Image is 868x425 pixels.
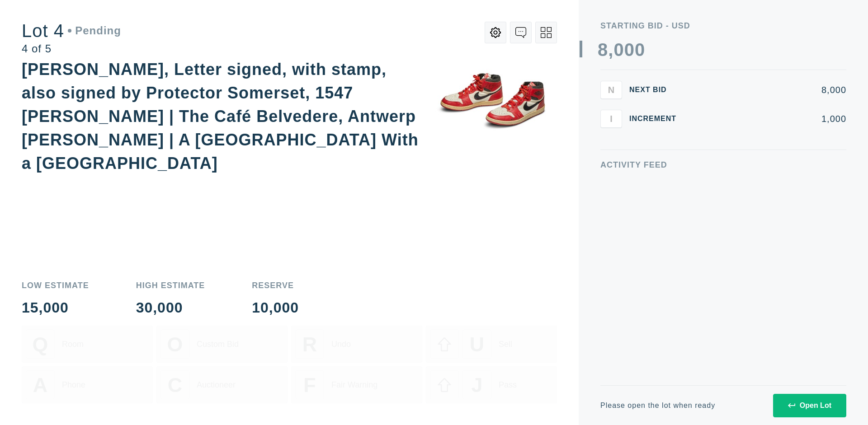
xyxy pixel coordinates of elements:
span: I [610,113,613,124]
div: 4 of 5 [22,43,121,54]
div: Activity Feed [600,161,846,169]
div: 30,000 [136,300,205,315]
div: Starting Bid - USD [600,22,846,30]
div: 8,000 [691,85,846,94]
div: Reserve [252,281,299,290]
div: Please open the lot when ready [600,402,715,409]
div: High Estimate [136,281,205,290]
div: 10,000 [252,300,299,315]
div: Open Lot [788,402,831,410]
div: , [608,41,613,221]
div: Low Estimate [22,281,89,290]
div: Next Bid [629,86,684,93]
span: N [608,84,614,95]
div: 8 [598,41,608,59]
div: 15,000 [22,300,89,315]
div: Lot 4 [22,22,121,40]
div: 0 [635,41,645,59]
div: 0 [624,41,635,59]
button: N [600,81,622,99]
button: Open Lot [773,394,846,417]
button: I [600,110,622,128]
div: 1,000 [691,114,846,123]
div: 0 [613,41,624,59]
div: [PERSON_NAME], Letter signed, with stamp, also signed by Protector Somerset, 1547 [PERSON_NAME] |... [22,60,419,173]
div: Increment [629,115,684,122]
div: Pending [68,25,121,36]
